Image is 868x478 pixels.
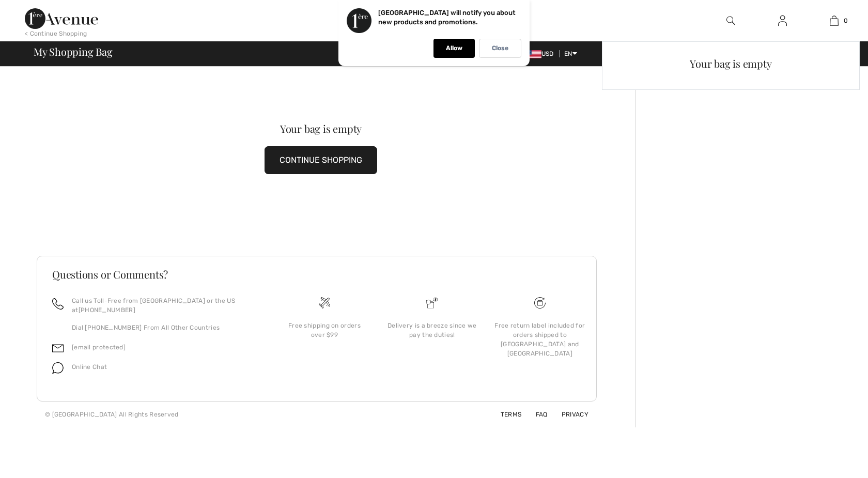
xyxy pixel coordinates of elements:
p: [GEOGRAPHIC_DATA] will notify you about new products and promotions. [378,9,516,26]
img: Free shipping on orders over $99 [319,297,330,309]
a: Sign In [770,14,795,27]
img: My Bag [830,14,839,27]
span: My Shopping Bag [34,47,113,57]
div: Your bag is empty [611,50,851,77]
h3: Questions or Comments? [52,269,581,280]
p: Allow [446,44,462,52]
span: EN [564,50,577,57]
img: email [52,343,64,354]
a: [PHONE_NUMBER] [79,306,135,314]
div: < Continue Shopping [25,29,87,38]
p: Call us Toll-Free from [GEOGRAPHIC_DATA] or the US at [72,296,258,315]
img: Free shipping on orders over $99 [534,297,546,309]
img: US Dollar [525,50,541,58]
div: Delivery is a breeze since we pay the duties! [386,321,477,340]
span: 0 [844,16,848,25]
img: My Info [778,14,787,27]
button: CONTINUE SHOPPING [265,146,377,174]
span: Online Chat [72,363,107,371]
div: Free return label included for orders shipped to [GEOGRAPHIC_DATA] and [GEOGRAPHIC_DATA] [494,321,585,358]
div: © [GEOGRAPHIC_DATA] All Rights Reserved [45,410,179,419]
span: USD [525,50,558,57]
a: [email protected] [72,344,126,351]
div: Free shipping on orders over $99 [279,321,370,340]
img: 1ère Avenue [25,8,98,29]
p: Dial [PHONE_NUMBER] From All Other Countries [72,323,258,332]
div: Your bag is empty [65,124,577,134]
img: chat [52,362,64,374]
a: 0 [809,14,859,27]
img: search the website [726,14,735,27]
img: Delivery is a breeze since we pay the duties! [426,297,438,309]
a: Privacy [549,411,588,418]
p: Close [492,44,508,52]
a: Terms [488,411,522,418]
img: call [52,298,64,310]
a: FAQ [523,411,548,418]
